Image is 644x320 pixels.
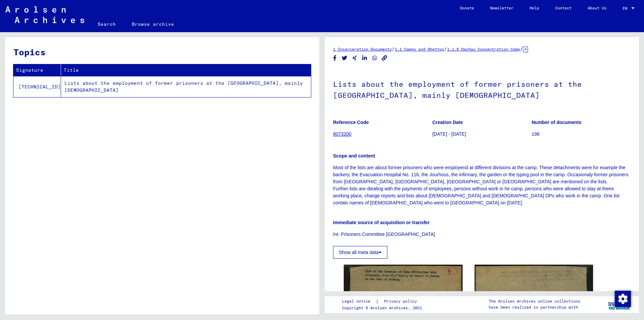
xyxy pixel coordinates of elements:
[381,54,388,62] button: Copy link
[432,131,531,138] p: [DATE] - [DATE]
[489,298,580,304] p: The Arolsen Archives online collections
[447,47,520,52] a: 1.1.6 Dachau Concentration Camp
[61,76,311,97] td: Lists about the employment of former prisoners at the [GEOGRAPHIC_DATA], mainly [DEMOGRAPHIC_DATA]
[432,120,463,125] b: Creation Date
[532,120,582,125] b: Number of documents
[333,246,387,259] button: Show all meta data
[333,164,631,206] p: Most of the lists are about former prisoners who were employend at different divisions at the cam...
[333,153,375,158] b: Scope and content
[342,305,425,311] p: Copyright © Arolsen Archives, 2021
[361,54,368,62] button: Share on LinkedIn
[333,69,631,109] h1: Lists about the employment of former prisoners at the [GEOGRAPHIC_DATA], mainly [DEMOGRAPHIC_DATA]
[489,304,580,310] p: have been realized in partnership with
[623,6,630,11] span: EN
[614,291,631,307] div: Change consent
[371,54,378,62] button: Share on WhatsApp
[13,64,61,76] th: Signature
[520,46,523,52] span: /
[13,76,61,97] td: [TECHNICAL_ID]
[90,16,124,32] a: Search
[341,54,348,62] button: Share on Twitter
[331,54,338,62] button: Share on Facebook
[351,54,358,62] button: Share on Xing
[607,296,632,313] img: yv_logo.png
[342,298,425,305] div: |
[392,46,395,52] span: /
[124,16,182,32] a: Browse archive
[532,131,631,138] p: 198
[342,298,376,305] a: Legal notice
[61,64,311,76] th: Title
[333,120,369,125] b: Reference Code
[13,46,311,59] h3: Topics
[5,6,84,23] img: Arolsen_neg.svg
[615,291,631,307] img: Change consent
[395,47,444,52] a: 1.1 Camps and Ghettos
[333,220,430,225] b: Immediate source of acquisition or transfer
[333,131,352,137] a: 8073200
[379,298,425,305] a: Privacy policy
[333,47,392,52] a: 1 Incarceration Documents
[444,46,447,52] span: /
[333,231,631,238] p: Int. Prisoners Committee [GEOGRAPHIC_DATA]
